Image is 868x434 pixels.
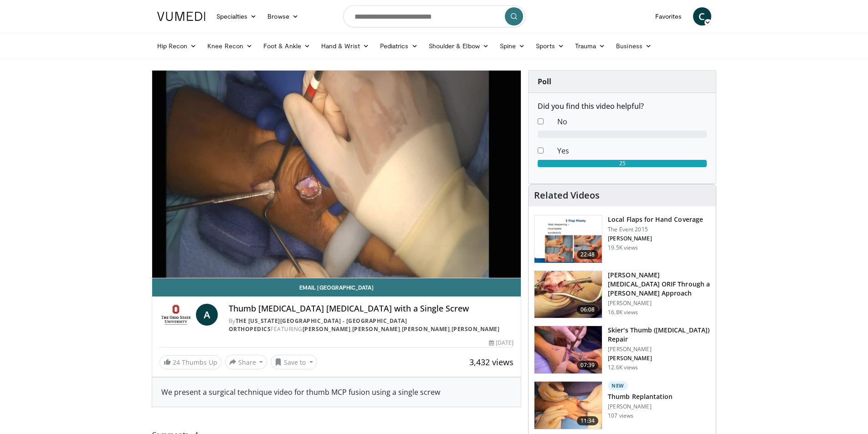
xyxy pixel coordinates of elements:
a: Knee Recon [202,37,258,55]
a: Business [611,37,657,55]
a: The [US_STATE][GEOGRAPHIC_DATA] - [GEOGRAPHIC_DATA] Orthopedics [229,317,407,333]
a: Shoulder & Elbow [423,37,494,55]
span: 3,432 views [469,357,514,368]
p: [PERSON_NAME] [608,346,710,353]
a: 11:34 New Thumb Replantation [PERSON_NAME] 107 views [534,381,710,429]
img: cf79e27c-792e-4c6a-b4db-18d0e20cfc31.150x105_q85_crop-smart_upscale.jpg [534,326,602,373]
strong: Poll [538,77,551,87]
a: 24 Thumbs Up [159,355,221,369]
dd: Yes [550,145,714,156]
a: Pediatrics [375,37,423,55]
p: The Event 2015 [608,226,703,233]
p: [PERSON_NAME] [608,355,710,362]
p: 16.8K views [608,309,638,316]
h3: Thumb Replantation [608,392,673,401]
a: Sports [530,37,570,55]
p: 107 views [608,412,633,419]
a: 07:39 Skier's Thumb ([MEDICAL_DATA]) Repair [PERSON_NAME] [PERSON_NAME] 12.6K views [534,326,710,374]
a: A [196,304,218,326]
a: [PERSON_NAME] [452,325,500,333]
h4: Thumb [MEDICAL_DATA] [MEDICAL_DATA] with a Single Screw [229,304,514,314]
h3: [PERSON_NAME][MEDICAL_DATA] ORIF Through a [PERSON_NAME] Approach [608,271,710,298]
h3: Skier's Thumb ([MEDICAL_DATA]) Repair [608,326,710,344]
button: Save to [271,355,317,369]
a: Favorites [650,7,688,26]
a: 06:08 [PERSON_NAME][MEDICAL_DATA] ORIF Through a [PERSON_NAME] Approach [PERSON_NAME] 16.8K views [534,271,710,319]
a: C [693,7,711,26]
video-js: Video Player [152,71,521,278]
p: 12.6K views [608,364,638,371]
a: Trauma [570,37,611,55]
img: b6f583b7-1888-44fa-9956-ce612c416478.150x105_q85_crop-smart_upscale.jpg [534,215,602,263]
a: Browse [262,7,304,26]
input: Search topics, interventions [343,5,525,27]
span: 07:39 [577,361,599,370]
a: Specialties [211,7,262,26]
a: Email [GEOGRAPHIC_DATA] [152,278,521,296]
span: 11:34 [577,416,599,425]
div: [DATE] [489,339,514,347]
span: 22:48 [577,250,599,259]
a: Spine [494,37,530,55]
div: 25 [538,160,707,167]
a: Foot & Ankle [258,37,316,55]
dd: No [550,116,714,127]
img: 86f7a411-b29c-4241-a97c-6b2d26060ca0.150x105_q85_crop-smart_upscale.jpg [534,382,602,429]
button: Share [225,355,267,369]
span: 06:08 [577,305,599,314]
h6: Did you find this video helpful? [538,102,707,111]
p: [PERSON_NAME] [608,235,703,242]
a: Hip Recon [152,37,202,55]
p: [PERSON_NAME] [608,300,710,307]
a: [PERSON_NAME] [402,325,450,333]
p: 19.5K views [608,244,638,251]
div: We present a surgical technique video for thumb MCP fusion using a single screw [161,387,512,398]
a: 22:48 Local Flaps for Hand Coverage The Event 2015 [PERSON_NAME] 19.5K views [534,215,710,263]
img: The Ohio State University - Wexner Medical Center Orthopedics [159,304,192,326]
a: Hand & Wrist [316,37,375,55]
h3: Local Flaps for Hand Coverage [608,215,703,224]
a: [PERSON_NAME] [352,325,401,333]
img: af335e9d-3f89-4d46-97d1-d9f0cfa56dd9.150x105_q85_crop-smart_upscale.jpg [534,271,602,318]
h4: Related Videos [534,190,600,201]
div: By FEATURING , , , [229,317,514,333]
p: New [608,381,628,390]
img: VuMedi Logo [157,12,205,21]
p: [PERSON_NAME] [608,403,673,410]
span: 24 [173,358,180,367]
a: [PERSON_NAME] [303,325,351,333]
